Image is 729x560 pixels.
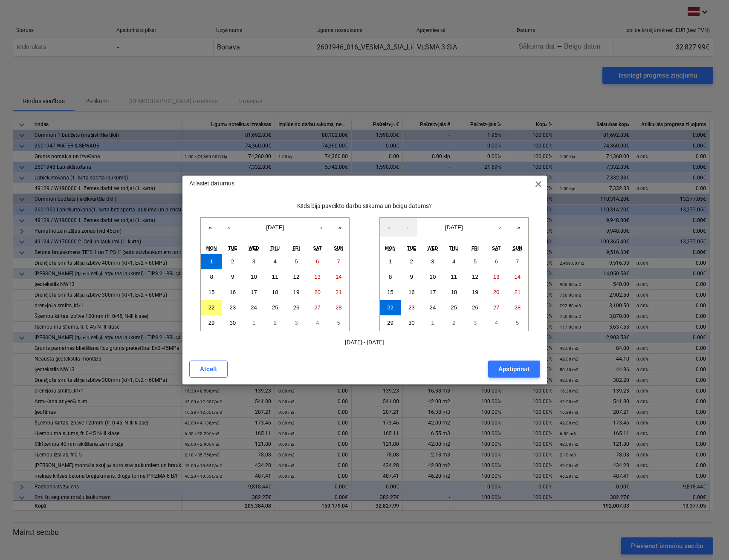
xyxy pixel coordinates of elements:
[307,315,328,331] button: October 4, 2025
[238,218,312,237] button: [DATE]
[465,315,486,331] button: October 3, 2025
[401,269,422,285] button: September 9, 2025
[495,258,498,265] abbr: September 6, 2025
[443,269,465,285] button: September 11, 2025
[252,258,255,265] abbr: September 3, 2025
[449,245,459,251] abbr: Thursday
[222,285,243,300] button: September 16, 2025
[243,254,265,269] button: September 3, 2025
[514,274,521,280] abbr: September 14, 2025
[507,300,528,315] button: September 28, 2025
[272,304,278,311] abbr: September 25, 2025
[272,274,278,280] abbr: September 11, 2025
[201,254,222,269] button: September 1, 2025
[385,245,396,251] abbr: Monday
[452,320,455,326] abbr: October 2, 2025
[336,274,342,280] abbr: September 14, 2025
[401,300,422,315] button: September 23, 2025
[307,285,328,300] button: September 20, 2025
[513,245,522,251] abbr: Sunday
[507,315,528,331] button: October 5, 2025
[407,245,416,251] abbr: Tuesday
[316,258,319,265] abbr: September 6, 2025
[516,258,519,265] abbr: September 7, 2025
[451,274,457,280] abbr: September 11, 2025
[201,218,220,237] button: «
[507,285,528,300] button: September 21, 2025
[295,258,298,265] abbr: September 5, 2025
[474,320,477,326] abbr: October 3, 2025
[399,218,417,237] button: ‹
[228,245,237,251] abbr: Tuesday
[264,269,286,285] button: September 11, 2025
[307,254,328,269] button: September 6, 2025
[314,289,321,295] abbr: September 20, 2025
[328,254,349,269] button: September 7, 2025
[509,218,528,237] button: »
[507,269,528,285] button: September 14, 2025
[264,315,286,331] button: October 2, 2025
[422,300,443,315] button: September 24, 2025
[451,304,457,311] abbr: September 25, 2025
[337,320,340,326] abbr: October 5, 2025
[264,254,286,269] button: September 4, 2025
[492,245,500,251] abbr: Saturday
[493,289,500,295] abbr: September 20, 2025
[401,285,422,300] button: September 16, 2025
[472,274,478,280] abbr: September 12, 2025
[328,315,349,331] button: October 5, 2025
[408,320,415,326] abbr: September 30, 2025
[251,289,257,295] abbr: September 17, 2025
[334,245,343,251] abbr: Sunday
[293,304,300,311] abbr: September 26, 2025
[443,315,465,331] button: October 2, 2025
[417,218,491,237] button: [DATE]
[201,315,222,331] button: September 29, 2025
[465,269,486,285] button: September 12, 2025
[387,289,393,295] abbr: September 15, 2025
[210,274,213,280] abbr: September 8, 2025
[472,245,479,251] abbr: Friday
[229,289,236,295] abbr: September 16, 2025
[387,304,393,311] abbr: September 22, 2025
[408,304,415,311] abbr: September 23, 2025
[430,304,436,311] abbr: September 24, 2025
[210,258,213,265] abbr: September 1, 2025
[410,274,413,280] abbr: September 9, 2025
[312,218,330,237] button: ›
[231,258,234,265] abbr: September 2, 2025
[422,285,443,300] button: September 17, 2025
[380,218,399,237] button: «
[428,245,438,251] abbr: Wednesday
[472,289,478,295] abbr: September 19, 2025
[222,254,243,269] button: September 2, 2025
[493,274,500,280] abbr: September 13, 2025
[266,224,284,231] span: [DATE]
[336,304,342,311] abbr: September 28, 2025
[243,300,265,315] button: September 24, 2025
[514,304,521,311] abbr: September 28, 2025
[328,300,349,315] button: September 28, 2025
[222,315,243,331] button: September 30, 2025
[274,258,277,265] abbr: September 4, 2025
[330,218,349,237] button: »
[313,245,322,251] abbr: Saturday
[314,304,321,311] abbr: September 27, 2025
[486,285,507,300] button: September 20, 2025
[422,315,443,331] button: October 1, 2025
[380,285,401,300] button: September 15, 2025
[389,258,392,265] abbr: September 1, 2025
[516,320,519,326] abbr: October 5, 2025
[229,304,236,311] abbr: September 23, 2025
[231,274,234,280] abbr: September 9, 2025
[314,274,321,280] abbr: September 13, 2025
[264,300,286,315] button: September 25, 2025
[389,274,392,280] abbr: September 8, 2025
[533,179,544,189] span: close
[328,269,349,285] button: September 14, 2025
[498,364,529,375] div: Apstiprināt
[430,274,436,280] abbr: September 10, 2025
[507,254,528,269] button: September 7, 2025
[189,202,540,211] p: Kāds bija paveikto darbu sākuma un beigu datums?
[251,274,257,280] abbr: September 10, 2025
